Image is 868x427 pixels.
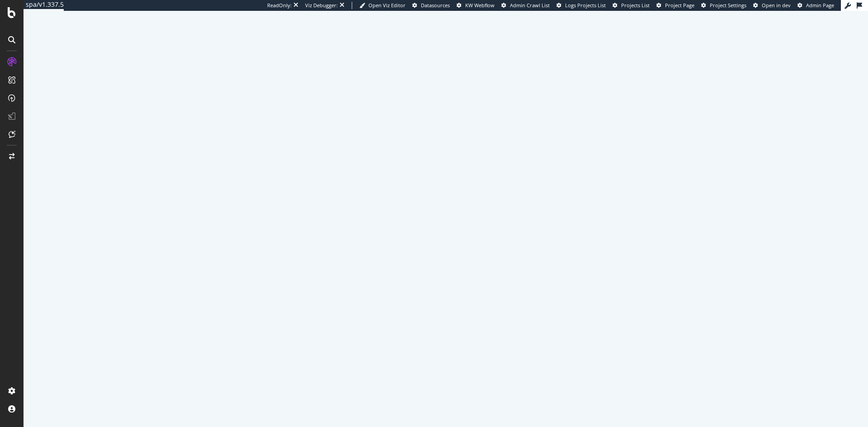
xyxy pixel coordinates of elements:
[413,196,478,228] div: animation
[656,2,694,9] a: Project Page
[368,2,406,9] span: Open Viz Editor
[710,2,746,9] span: Project Settings
[565,2,606,9] span: Logs Projects List
[806,2,834,9] span: Admin Page
[557,2,606,9] a: Logs Projects List
[797,2,834,9] a: Admin Page
[665,2,694,9] span: Project Page
[510,2,550,9] span: Admin Crawl List
[267,2,292,9] div: ReadOnly:
[501,2,550,9] a: Admin Crawl List
[305,2,338,9] div: Viz Debugger:
[465,2,495,9] span: KW Webflow
[613,2,650,9] a: Projects List
[701,2,746,9] a: Project Settings
[457,2,495,9] a: KW Webflow
[412,2,450,9] a: Datasources
[753,2,791,9] a: Open in dev
[359,2,406,9] a: Open Viz Editor
[421,2,450,9] span: Datasources
[621,2,650,9] span: Projects List
[762,2,791,9] span: Open in dev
